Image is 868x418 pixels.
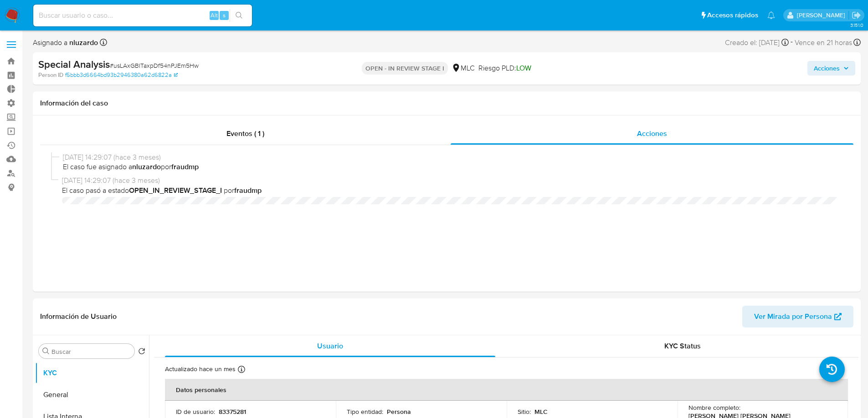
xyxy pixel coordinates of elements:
[40,312,117,321] h1: Información de Usuario
[387,408,411,416] p: Persona
[767,11,775,19] a: Notificaciones
[65,71,178,79] a: f5bbb3d6664bd93b2946380a62d6822a
[795,38,852,48] span: Vence en 21 horas
[518,408,531,416] p: Sitio :
[165,379,848,401] th: Datos personales
[176,408,215,416] p: ID de usuario :
[132,161,161,172] b: nluzardo
[754,306,832,327] span: Ver Mirada por Persona
[138,347,145,358] button: Volver al orden por defecto
[38,57,110,71] b: Special Analysis
[51,347,131,356] input: Buscar
[38,71,63,79] b: Person ID
[725,36,789,49] div: Creado el: [DATE]
[40,99,853,108] h1: Información del caso
[688,403,740,412] p: Nombre completo :
[807,61,855,76] button: Acciones
[707,10,758,20] span: Accesos rápidos
[797,11,848,20] p: nicolas.tyrkiel@mercadolibre.com
[35,384,149,406] button: General
[452,63,475,73] div: MLC
[516,63,531,73] span: LOW
[165,365,236,373] p: Actualizado hace un mes
[637,128,667,139] span: Acciones
[230,9,248,22] button: search-icon
[317,341,343,351] span: Usuario
[110,61,199,70] span: # usLAxGBlTaxpDf54nPJEm5Hw
[63,152,839,162] span: [DATE] 14:29:07 (hace 3 meses)
[791,36,793,49] span: -
[33,38,98,48] span: Asignado a
[814,61,840,76] span: Acciones
[534,408,548,416] p: MLC
[129,185,222,196] b: OPEN_IN_REVIEW_STAGE_I
[33,10,252,21] input: Buscar usuario o caso...
[219,408,246,416] p: 83375281
[62,186,839,196] span: El caso pasó a estado por
[35,362,149,384] button: KYC
[234,185,262,196] b: fraudmp
[62,176,839,186] span: [DATE] 14:29:07 (hace 3 meses)
[171,161,199,172] b: fraudmp
[347,408,383,416] p: Tipo entidad :
[664,341,701,351] span: KYC Status
[478,63,531,73] span: Riesgo PLD:
[42,347,50,355] button: Buscar
[226,128,264,139] span: Eventos ( 1 )
[742,306,853,327] button: Ver Mirada por Persona
[211,11,218,20] span: Alt
[67,37,98,48] b: nluzardo
[362,62,448,75] p: OPEN - IN REVIEW STAGE I
[63,162,839,172] span: El caso fue asignado a por
[852,10,861,20] a: Salir
[223,11,226,20] span: s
